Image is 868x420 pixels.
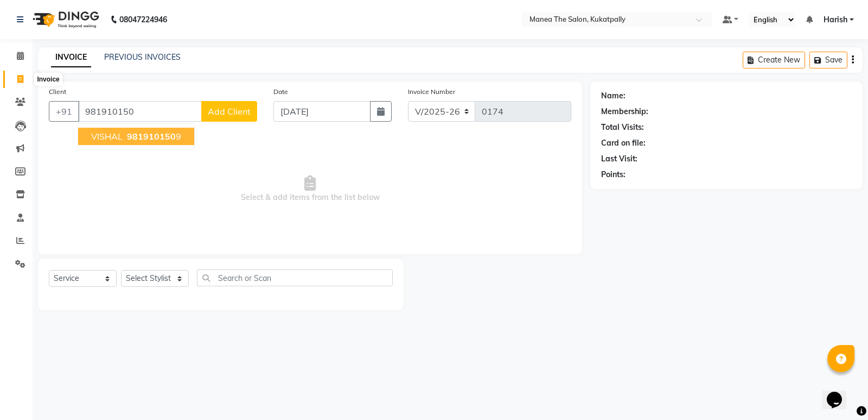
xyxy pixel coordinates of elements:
img: logo [28,4,102,35]
div: Card on file: [601,137,646,149]
a: PREVIOUS INVOICES [104,52,181,62]
span: Add Client [208,106,251,117]
div: Last Visit: [601,153,637,165]
label: Client [49,87,66,97]
button: +91 [49,101,79,122]
button: Create New [743,52,805,68]
button: Add Client [201,101,257,122]
div: Name: [601,90,626,102]
div: Membership: [601,106,648,117]
b: 08047224946 [119,4,167,35]
div: Total Visits: [601,122,644,133]
div: Points: [601,169,626,180]
button: Save [809,52,847,68]
ngb-highlight: 9 [125,131,181,142]
span: VISHAL [91,131,123,142]
span: Harish [824,14,847,26]
a: INVOICE [51,48,91,67]
input: Search or Scan [197,269,393,286]
input: Search by Name/Mobile/Email/Code [78,101,202,122]
label: Date [273,87,288,97]
label: Invoice Number [408,87,455,97]
span: 981910150 [127,131,176,142]
div: Invoice [34,73,62,86]
span: Select & add items from the list below [49,135,571,243]
iframe: chat widget [822,377,857,409]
